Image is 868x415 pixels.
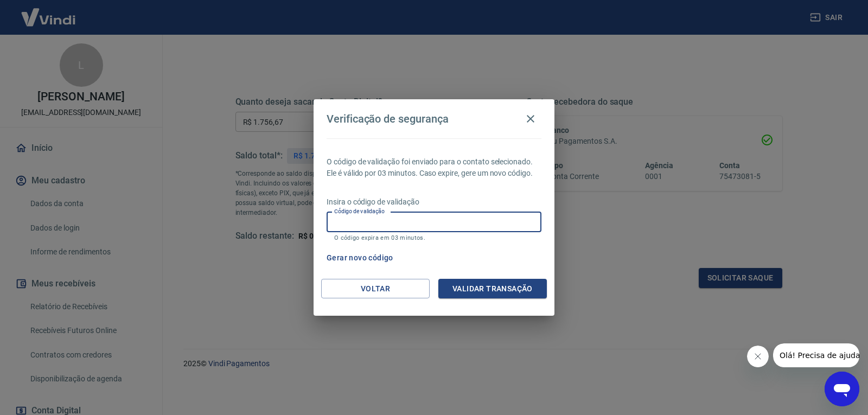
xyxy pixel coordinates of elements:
[747,346,769,367] iframe: Fechar mensagem
[334,207,385,215] label: Código de validação
[327,156,541,179] p: O código de validação foi enviado para o contato selecionado. Ele é válido por 03 minutos. Caso e...
[438,279,547,299] button: Validar transação
[7,8,91,16] span: Olá! Precisa de ajuda?
[773,343,859,367] iframe: Mensagem da empresa
[327,196,541,208] p: Insira o código de validação
[322,248,398,268] button: Gerar novo código
[334,234,534,241] p: O código expira em 03 minutos.
[321,279,430,299] button: Voltar
[825,372,859,406] iframe: Botão para abrir a janela de mensagens
[327,112,449,125] h4: Verificação de segurança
